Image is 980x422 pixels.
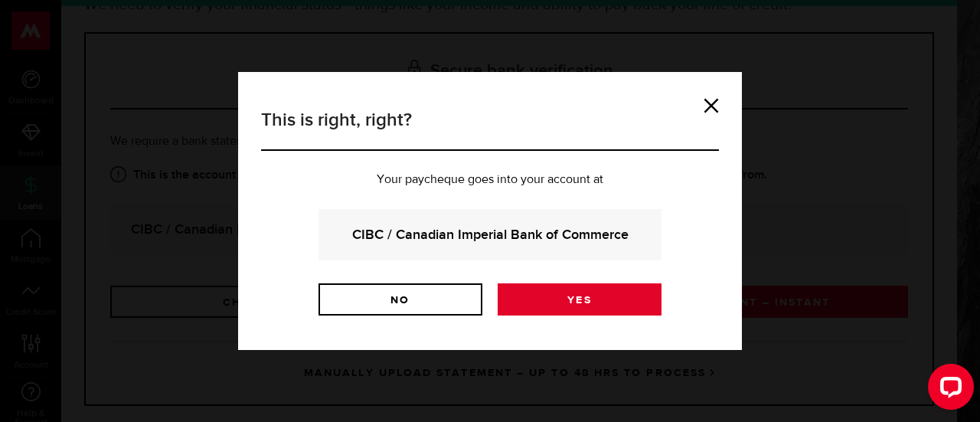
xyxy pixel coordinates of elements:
[916,358,980,422] iframe: LiveChat chat widget
[261,106,719,151] h3: This is right, right?
[498,283,661,316] a: Yes
[339,224,641,245] strong: CIBC / Canadian Imperial Bank of Commerce
[261,174,719,186] p: Your paycheque goes into your account at
[318,283,482,316] a: No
